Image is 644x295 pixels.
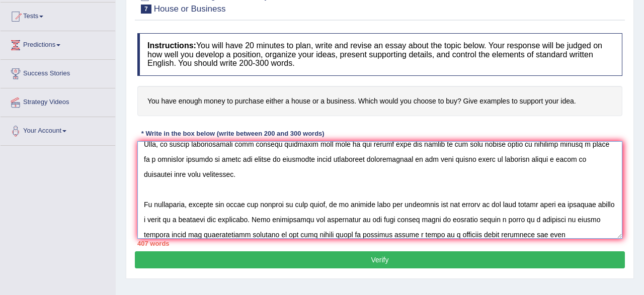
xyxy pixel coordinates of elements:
b: Instructions: [147,41,196,50]
button: Verify [135,251,625,268]
div: * Write in the box below (write between 200 and 300 words) [137,129,328,138]
div: 407 words [137,239,622,248]
a: Tests [1,3,115,28]
small: House or Business [154,4,226,14]
span: 7 [141,5,151,14]
a: Strategy Videos [1,88,115,114]
h4: You will have 20 minutes to plan, write and revise an essay about the topic below. Your response ... [137,33,622,76]
h4: You have enough money to purchase either a house or a business. Which would you choose to buy? Gi... [137,86,622,117]
a: Predictions [1,31,115,56]
a: Your Account [1,117,115,142]
a: Success Stories [1,60,115,85]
